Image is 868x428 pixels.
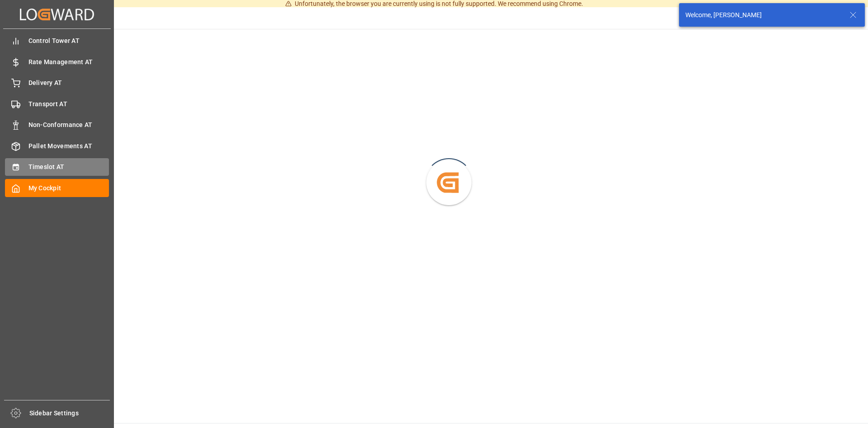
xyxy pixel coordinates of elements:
[5,137,109,155] a: Pallet Movements AT
[5,53,109,71] a: Rate Management AT
[28,99,109,109] span: Transport AT
[685,10,841,20] div: Welcome, [PERSON_NAME]
[5,158,109,176] a: Timeslot AT
[28,78,109,88] span: Delivery AT
[28,57,109,67] span: Rate Management AT
[28,162,109,172] span: Timeslot AT
[28,141,109,151] span: Pallet Movements AT
[28,120,109,130] span: Non-Conformance AT
[5,95,109,113] a: Transport AT
[28,183,109,193] span: My Cockpit
[28,36,109,46] span: Control Tower AT
[5,179,109,197] a: My Cockpit
[5,74,109,92] a: Delivery AT
[5,116,109,134] a: Non-Conformance AT
[29,409,110,418] span: Sidebar Settings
